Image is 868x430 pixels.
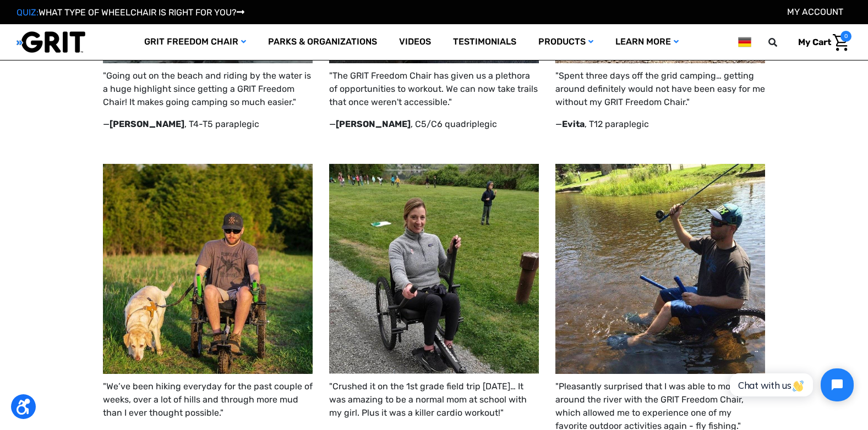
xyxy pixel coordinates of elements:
span: QUIZ: [17,7,39,18]
span: Phone Number [139,45,198,56]
img: Person holds arm up casting fishing line while sitting in GRIT Freedom Chair all terrain wheelcha... [555,164,765,373]
a: GRIT Freedom Chair [133,24,257,60]
p: — , T4-T5 paraplegic [103,118,313,131]
a: Konto [787,7,843,17]
a: QUIZ:WHAT TYPE OF WHEELCHAIR IS RIGHT FOR YOU? [17,7,244,18]
img: Man propels self in GRIT Freedom Chair all terrain wheelchair through grass area and while walkin... [103,164,313,373]
a: Warenkorb mit 0 Artikeln [790,31,851,54]
p: "The GRIT Freedom Chair has given us a plethora of opportunities to workout. We can now take trai... [329,69,539,109]
p: — , C5/C6 quadriplegic [329,118,539,131]
input: Search [773,31,790,54]
p: "Spent three days off the grid camping… getting around definitely would not have been easy for me... [555,69,765,109]
a: Videos [388,24,442,60]
p: "Going out on the beach and riding by the water is a huge highlight since getting a GRIT Freedom ... [103,69,313,109]
iframe: Tidio Chat [718,359,863,411]
p: "Crushed it on the 1st grade field trip [DATE]… It was amazing to be a normal mom at school with ... [329,380,539,420]
a: Parks & Organizations [257,24,388,60]
a: Learn More [604,24,690,60]
strong: [PERSON_NAME] [110,119,184,129]
span: 0 [840,31,851,42]
p: "We’ve been hiking everyday for the past couple of weeks, over a lot of hills and through more mu... [103,380,313,420]
p: — , T12 paraplegic [555,118,765,131]
span: My Cart [798,37,831,47]
img: Cart [833,34,849,51]
strong: [PERSON_NAME] [336,119,411,129]
strong: Evita [562,119,585,129]
img: GRIT All-Terrain Wheelchair and Mobility Equipment [17,31,85,53]
img: de.png [738,35,751,49]
img: Adult pushes levers of GRIT Freedom Chair outdoor wheelchair on gravel pathway next to grass area... [329,164,539,373]
a: Products [527,24,604,60]
a: Testimonials [442,24,527,60]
